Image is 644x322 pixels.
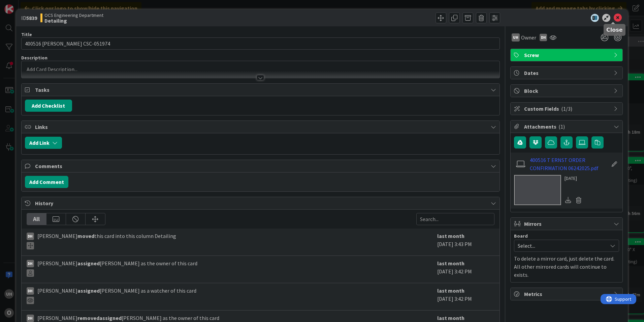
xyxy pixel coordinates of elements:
span: History [35,199,487,207]
span: Metrics [524,290,610,298]
span: Mirrors [524,220,610,228]
span: [PERSON_NAME] [PERSON_NAME] as a watcher of this card [37,287,196,304]
span: Block [524,87,610,95]
div: [DATE] 3:42 PM [437,287,494,307]
span: Links [35,123,487,131]
input: type card name here... [21,37,500,50]
b: last month [437,315,464,321]
a: 400516 T ERNST ORDER CONFIRMATION 06242025.pdf [530,156,608,172]
b: last month [437,233,464,239]
b: last month [437,260,464,267]
div: Download [565,196,572,205]
div: [DATE] 3:43 PM [437,232,494,252]
span: OCS Engineering Department [44,12,103,18]
label: Title [21,31,32,37]
span: Tasks [35,86,487,94]
input: Search... [416,213,494,225]
span: Support [14,1,31,9]
span: ( 1/3 ) [561,105,572,112]
div: All [27,213,46,225]
b: 5839 [26,15,37,21]
div: [DATE] [565,175,584,182]
b: assigned [77,260,100,267]
span: ( 1 ) [558,123,565,130]
button: Add Checklist [25,100,72,112]
span: [PERSON_NAME] this card into this column Detailing [37,232,176,249]
span: Dates [524,69,610,77]
div: uh [512,33,520,42]
b: assigned [77,287,100,294]
div: DH [27,233,34,240]
div: DH [27,287,34,295]
b: last month [437,287,464,294]
span: Comments [35,162,487,170]
span: ID [21,14,37,22]
b: removed [77,315,99,321]
span: Attachments [524,123,610,131]
span: [PERSON_NAME] [PERSON_NAME] as the owner of this card [37,259,197,277]
span: Board [514,234,528,238]
h5: Close [606,27,623,33]
b: Detailing [44,18,103,23]
p: To delete a mirror card, just delete the card. All other mirrored cards will continue to exists. [514,254,619,279]
div: [DATE] 3:42 PM [437,259,494,279]
span: Description [21,55,47,61]
button: Add Link [25,137,62,149]
div: DH [27,260,34,267]
span: Select... [518,241,604,250]
button: Add Comment [25,176,68,188]
div: DH [27,315,34,322]
div: DH [540,34,547,41]
b: moved [77,233,94,239]
span: Owner [521,33,536,42]
span: Custom Fields [524,105,610,113]
span: Screw [524,51,610,59]
b: assigned [99,315,122,321]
